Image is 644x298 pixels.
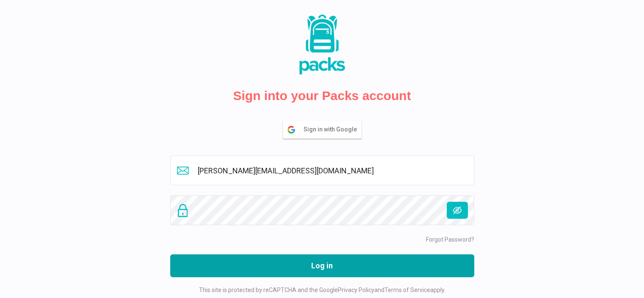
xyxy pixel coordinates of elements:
img: Packs Logo [280,13,365,76]
p: This site is protected by reCAPTCHA and the Google and apply. [199,286,445,295]
input: Email address [170,156,474,185]
h2: Sign into your Packs account [233,88,411,103]
button: Log in [170,254,474,277]
a: Terms of Service [384,287,430,293]
span: Sign in with Google [304,121,361,138]
a: Forgot Password? [426,236,474,243]
button: Sign in with Google [283,120,362,139]
a: Privacy Policy [338,287,374,293]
